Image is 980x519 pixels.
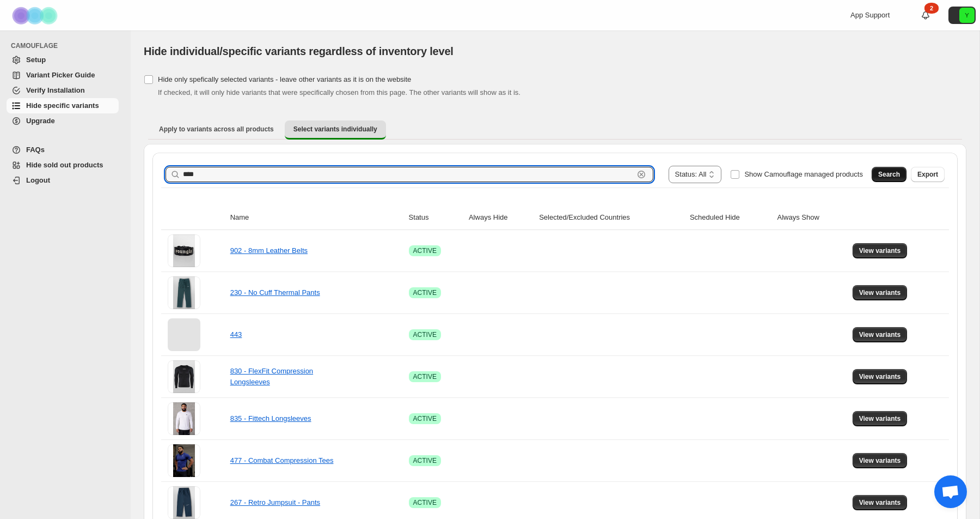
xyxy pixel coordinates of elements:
a: FAQs [7,142,119,158]
button: View variants [853,243,908,258]
span: Logout [26,176,50,184]
a: 443 [230,330,242,339]
span: Hide specific variants [26,101,99,110]
th: Name [227,206,406,230]
a: Variant Picker Guide [7,68,119,83]
button: View variants [853,495,908,510]
button: View variants [853,453,908,468]
span: View variants [859,414,901,423]
a: 2 [920,10,931,21]
a: Verify Installation [7,83,119,98]
th: Selected/Excluded Countries [536,206,687,230]
span: View variants [859,288,901,297]
th: Status [406,206,465,230]
span: ACTIVE [413,288,437,297]
a: Logout [7,173,119,188]
text: Y [965,12,969,19]
a: 230 - No Cuff Thermal Pants [230,288,320,297]
span: Variant Picker Guide [26,71,95,79]
span: Upgrade [26,117,55,125]
button: Search [872,167,906,182]
th: Always Hide [465,206,536,230]
span: View variants [859,372,901,381]
a: 830 - FlexFit Compression Longsleeves [230,367,313,386]
button: Avatar with initials Y [948,7,976,24]
span: Show Camouflage managed products [744,170,863,178]
span: ACTIVE [413,414,437,423]
a: 835 - Fittech Longsleeves [230,414,311,423]
div: Open chat [934,475,967,508]
span: Setup [26,56,46,64]
span: Hide only spefically selected variants - leave other variants as it is on the website [158,75,411,83]
a: 477 - Combat Compression Tees [230,456,334,464]
a: Hide specific variants [7,98,119,113]
div: 2 [924,3,939,14]
a: Setup [7,52,119,68]
span: View variants [859,456,901,465]
span: Select variants individually [293,125,377,134]
button: View variants [853,369,908,384]
button: Select variants individually [285,120,386,140]
button: Export [911,167,945,182]
a: 267 - Retro Jumpsuit - Pants [230,498,320,506]
span: ACTIVE [413,330,437,339]
button: Apply to variants across all products [150,120,283,138]
span: ACTIVE [413,246,437,255]
a: Upgrade [7,113,119,129]
span: Verify Installation [26,86,85,94]
span: FAQs [26,146,45,154]
span: Avatar with initials Y [959,8,975,23]
span: App Support [850,11,890,19]
a: Hide sold out products [7,158,119,173]
span: Export [917,170,938,179]
span: ACTIVE [413,372,437,381]
img: Camouflage [9,1,63,31]
span: Apply to variants across all products [159,125,274,134]
a: 902 - 8mm Leather Belts [230,246,308,255]
button: Clear [636,169,647,180]
span: ACTIVE [413,498,437,507]
span: CAMOUFLAGE [11,41,123,50]
span: ACTIVE [413,456,437,465]
th: Scheduled Hide [687,206,774,230]
span: Hide sold out products [26,161,103,169]
span: Search [878,170,900,179]
span: View variants [859,330,901,339]
span: If checked, it will only hide variants that were specifically chosen from this page. The other va... [158,88,520,96]
button: View variants [853,285,908,300]
button: View variants [853,327,908,342]
span: Hide individual/specific variants regardless of inventory level [144,45,454,57]
th: Always Show [774,206,849,230]
span: View variants [859,498,901,507]
span: View variants [859,246,901,255]
button: View variants [853,411,908,426]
